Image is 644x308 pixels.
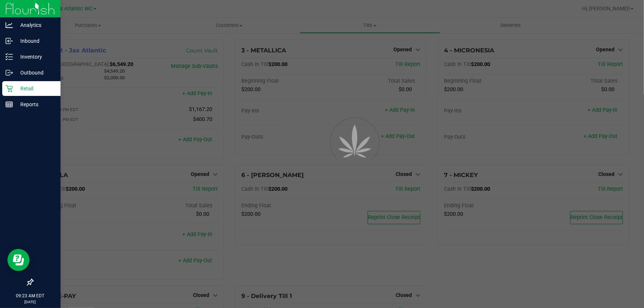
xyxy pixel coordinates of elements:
inline-svg: Analytics [6,21,13,29]
inline-svg: Reports [6,101,13,108]
p: Analytics [13,21,57,30]
p: 09:23 AM EDT [3,293,57,299]
p: Inventory [13,52,57,61]
iframe: Resource center [7,249,30,271]
p: [DATE] [3,299,57,305]
inline-svg: Inventory [6,53,13,60]
p: Inbound [13,37,57,45]
inline-svg: Inbound [6,37,13,45]
p: Reports [13,100,57,109]
inline-svg: Outbound [6,69,13,76]
inline-svg: Retail [6,85,13,92]
p: Outbound [13,68,57,77]
p: Retail [13,84,57,93]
